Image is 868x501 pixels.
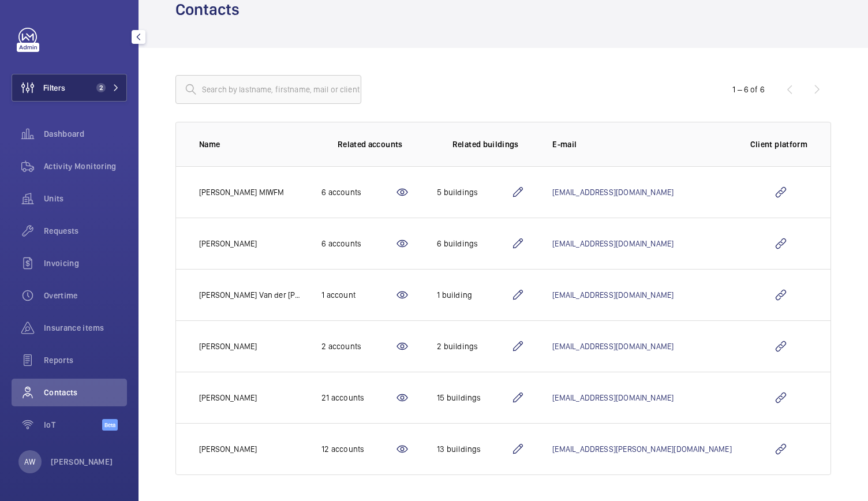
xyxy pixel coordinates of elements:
[199,186,284,198] p: [PERSON_NAME] MIWFM
[452,139,519,150] p: Related buildings
[552,444,731,454] a: [EMAIL_ADDRESS][PERSON_NAME][DOMAIN_NAME]
[12,74,127,102] button: Filters2
[199,289,303,301] p: [PERSON_NAME] Van der [PERSON_NAME]
[199,443,257,455] p: [PERSON_NAME]
[24,456,35,468] p: AW
[44,128,127,140] span: Dashboard
[437,289,511,301] div: 1 building
[321,186,395,198] div: 6 accounts
[750,139,807,150] p: Client platform
[552,290,674,300] a: [EMAIL_ADDRESS][DOMAIN_NAME]
[175,75,361,104] input: Search by lastname, firstname, mail or client
[437,443,511,455] div: 13 buildings
[43,82,65,94] span: Filters
[552,393,674,402] a: [EMAIL_ADDRESS][DOMAIN_NAME]
[44,322,127,334] span: Insurance items
[338,139,403,150] p: Related accounts
[552,239,674,248] a: [EMAIL_ADDRESS][DOMAIN_NAME]
[321,341,395,352] div: 2 accounts
[44,387,127,398] span: Contacts
[44,193,127,204] span: Units
[44,354,127,366] span: Reports
[321,289,395,301] div: 1 account
[102,419,118,431] span: Beta
[199,341,257,352] p: [PERSON_NAME]
[199,392,257,403] p: [PERSON_NAME]
[732,84,765,95] div: 1 – 6 of 6
[321,443,395,455] div: 12 accounts
[51,456,113,468] p: [PERSON_NAME]
[44,160,127,172] span: Activity Monitoring
[552,188,674,197] a: [EMAIL_ADDRESS][DOMAIN_NAME]
[437,238,511,249] div: 6 buildings
[44,257,127,269] span: Invoicing
[552,139,731,150] p: E-mail
[44,225,127,237] span: Requests
[199,139,303,150] p: Name
[321,238,395,249] div: 6 accounts
[96,83,106,92] span: 2
[44,419,102,431] span: IoT
[44,290,127,301] span: Overtime
[552,342,674,351] a: [EMAIL_ADDRESS][DOMAIN_NAME]
[321,392,395,403] div: 21 accounts
[199,238,257,249] p: [PERSON_NAME]
[437,341,511,352] div: 2 buildings
[437,392,511,403] div: 15 buildings
[437,186,511,198] div: 5 buildings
